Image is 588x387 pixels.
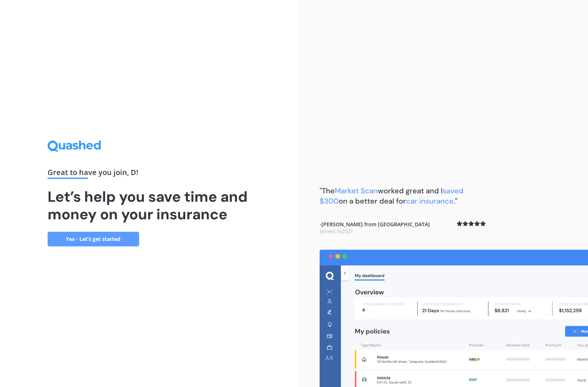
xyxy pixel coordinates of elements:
div: Great to have you join , D ! [48,169,250,179]
b: - [PERSON_NAME] from [GEOGRAPHIC_DATA] [320,221,430,235]
a: Yes - Let’s get started [48,232,139,246]
b: "The worked great and I on a better deal for ." [320,186,464,206]
span: Joined in 2021 [320,228,353,235]
h1: Let’s help you save time and money on your insurance [48,188,250,223]
span: Market Scan [335,186,378,196]
span: car insurance [406,196,454,206]
span: saved $300 [320,186,464,206]
img: dashboard.webp [320,250,588,387]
